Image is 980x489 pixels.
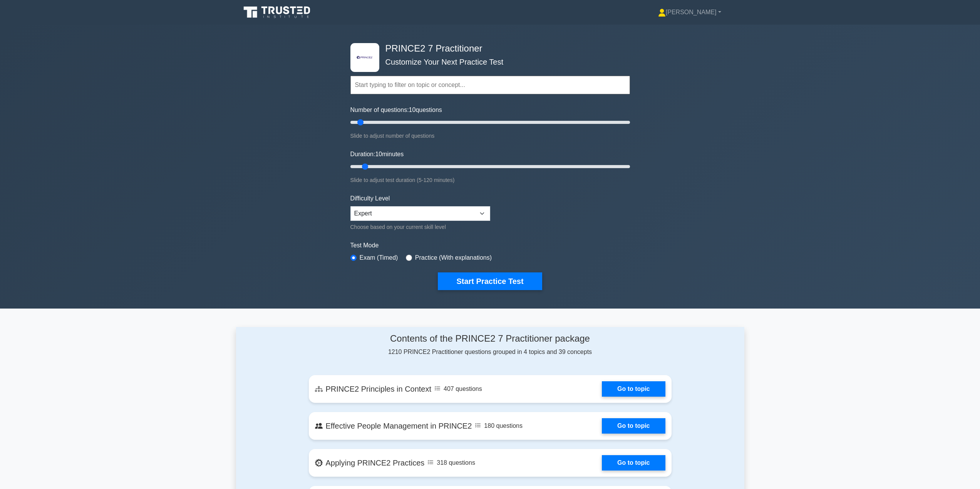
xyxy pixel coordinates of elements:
div: 1210 PRINCE2 Practitioner questions grouped in 4 topics and 39 concepts [309,333,672,357]
a: Go to topic [602,455,665,471]
a: Go to topic [602,418,665,434]
label: Practice (With explanations) [415,253,492,262]
label: Exam (Timed) [360,253,398,262]
div: Slide to adjust number of questions [350,131,630,140]
label: Test Mode [350,241,630,250]
span: 10 [409,107,416,113]
div: Slide to adjust test duration (5-120 minutes) [350,175,630,185]
span: 10 [375,151,382,157]
input: Start typing to filter on topic or concept... [350,76,630,94]
label: Number of questions: questions [350,105,442,115]
div: Choose based on your current skill level [350,222,490,232]
a: Go to topic [602,381,665,397]
button: Start Practice Test [438,272,542,290]
a: [PERSON_NAME] [640,5,740,20]
h4: PRINCE2 7 Practitioner [382,43,592,54]
label: Duration: minutes [350,150,404,159]
label: Difficulty Level [350,194,390,203]
h4: Contents of the PRINCE2 7 Practitioner package [309,333,672,344]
